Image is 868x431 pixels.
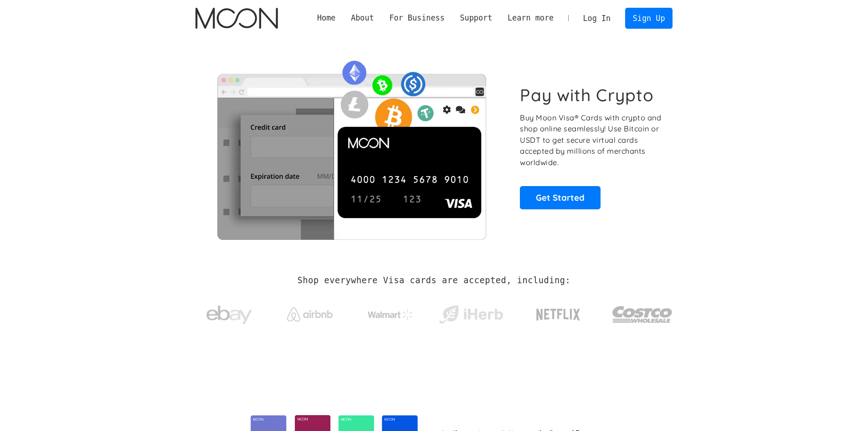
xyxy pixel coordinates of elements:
div: Learn more [508,12,554,24]
h2: Shop everywhere Visa cards are accepted, including: [298,275,570,286]
a: Netflix [518,294,599,331]
div: About [351,12,374,24]
img: ebay [206,301,252,329]
img: Netflix [535,303,581,326]
div: Support [460,12,492,24]
h1: Pay with Crypto [520,85,654,105]
div: For Business [389,12,444,24]
img: Airbnb [287,307,333,322]
img: iHerb [437,303,505,327]
a: ebay [195,291,263,334]
div: Learn more [500,12,561,24]
a: Sign Up [625,8,673,28]
img: Costco [612,297,673,332]
a: Costco [612,288,673,336]
div: About [343,12,381,24]
p: Buy Moon Visa® Cards with crypto and shop online seamlessly! Use Bitcoin or USDT to get secure vi... [520,112,663,168]
a: Get Started [520,186,601,209]
a: Log In [575,8,618,28]
a: Airbnb [276,298,344,326]
a: Home [309,12,343,24]
div: Support [452,12,500,24]
a: Walmart [356,300,424,325]
a: home [195,8,278,29]
img: Walmart [368,309,413,320]
img: Moon Cards let you spend your crypto anywhere Visa is accepted. [195,54,508,239]
a: iHerb [437,294,505,331]
img: Moon Logo [195,8,278,29]
div: For Business [382,12,452,24]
